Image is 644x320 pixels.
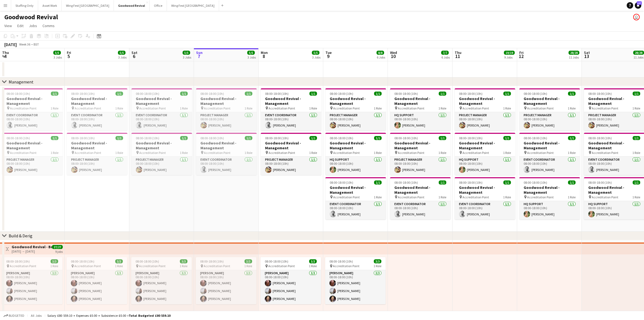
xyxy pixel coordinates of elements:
span: 1/1 [633,180,640,185]
div: 3 Jobs [183,55,191,59]
span: 08:00-18:00 (10h) [394,136,418,140]
app-card-role: HQ Support1/108:00-18:00 (10h)[PERSON_NAME] [519,201,580,219]
app-card-role: Project Manager1/108:00-18:00 (10h)[PERSON_NAME] [67,157,127,175]
app-card-role: Project Manager1/108:00-18:00 (10h)[PERSON_NAME] [390,157,451,175]
span: 5/5 [118,51,126,55]
h1: Goodwood Revival [4,13,58,21]
span: 1/1 [245,92,252,96]
div: 08:00-18:00 (10h)3/3 Accreditation Point1 Role[PERSON_NAME]3/308:00-18:00 (10h)[PERSON_NAME][PERS... [131,257,192,304]
span: 08:00-18:00 (10h) [265,259,288,263]
span: 08:00-18:00 (10h) [394,92,418,96]
span: Accreditation Point [592,195,618,199]
div: 08:00-18:00 (10h)1/1Goodwood Revival - Management Accreditation Point1 RoleEvent Coordinator1/108... [455,177,515,219]
span: 08:00-18:00 (10h) [459,180,483,185]
app-job-card: 08:00-18:00 (10h)1/1Goodwood Revival - Management Accreditation Point1 RoleProject Manager1/108:0... [261,133,321,175]
app-card-role: Event Coordinator1/108:00-18:00 (10h)[PERSON_NAME] [2,112,63,131]
app-card-role: [PERSON_NAME]3/308:00-18:00 (10h)[PERSON_NAME][PERSON_NAME][PERSON_NAME] [196,270,256,304]
button: Wing Fest [GEOGRAPHIC_DATA] [62,0,114,11]
span: 127 [637,1,642,5]
div: 08:00-18:00 (10h)1/1Goodwood Revival - Management Accreditation Point1 RoleProject Manager1/108:0... [325,88,386,131]
span: 1 Role [51,151,58,155]
div: 08:00-18:00 (10h)1/1Goodwood Revival - Management Accreditation Point1 RoleEvent Coordinator1/108... [2,88,63,131]
span: 08:00-18:00 (10h) [71,259,94,263]
span: 08:00-18:00 (10h) [265,92,289,96]
h3: Goodwood Revival - Management [131,141,192,150]
span: 1/1 [503,136,511,140]
app-job-card: 08:00-18:00 (10h)1/1Goodwood Revival - Management Accreditation Point1 RoleHQ Support1/108:00-18:... [455,133,515,175]
span: 1 Role [568,106,576,110]
span: 10 [389,53,397,59]
div: 08:00-18:00 (10h)1/1Goodwood Revival - Management Accreditation Point1 RoleProject Manager1/108:0... [519,88,580,131]
span: 08:00-18:00 (10h) [330,136,353,140]
span: Accreditation Point [10,106,37,110]
div: 08:00-18:00 (10h)1/1Goodwood Revival - Management Accreditation Point1 RoleEvent Coordinator1/108... [325,177,386,219]
h3: Goodwood Revival - Management [455,96,515,106]
span: 3/3 [245,259,252,263]
span: 08:00-18:00 (10h) [200,259,224,263]
div: 08:00-18:00 (10h)1/1Goodwood Revival - Management Accreditation Point1 RoleProject Manager1/108:0... [455,88,515,131]
app-job-card: 08:00-18:00 (10h)3/3 Accreditation Point1 Role[PERSON_NAME]3/308:00-18:00 (10h)[PERSON_NAME][PERS... [2,257,62,304]
span: 28/28 [569,51,579,55]
span: 3/3 [374,259,381,263]
span: Accreditation Point [333,264,359,268]
h3: Goodwood Revival - Management [196,96,257,106]
span: 1 Role [568,151,576,155]
span: Accreditation Point [204,151,230,155]
span: 1 Role [503,195,511,199]
span: Accreditation Point [333,106,360,110]
span: Accreditation Point [269,106,295,110]
span: 08:00-18:00 (10h) [394,180,418,185]
app-card-role: Event Coordinator1/108:00-18:00 (10h)[PERSON_NAME] [196,157,257,175]
span: Accreditation Point [398,195,424,199]
span: Accreditation Point [463,151,489,155]
span: 1/1 [568,180,576,185]
h3: Goodwood Revival - Management [325,185,386,195]
h3: Goodwood Revival - Management [67,96,127,106]
h3: Goodwood Revival - Management [390,141,451,150]
a: 127 [635,2,641,9]
span: 1/1 [374,92,382,96]
div: 3 Jobs [118,55,127,59]
span: 08:00-18:00 (10h) [136,92,159,96]
app-card-role: Project Manager1/108:00-18:00 (10h)[PERSON_NAME] [131,157,192,175]
button: Office [150,0,167,11]
span: Fri [519,50,524,55]
span: 08:00-18:00 (10h) [330,92,353,96]
span: 4 [1,53,9,59]
app-job-card: 08:00-18:00 (10h)1/1Goodwood Revival - Management Accreditation Point1 RoleEvent Coordinator1/108... [261,88,321,131]
span: 1 Role [245,106,252,110]
span: 1 Role [503,106,511,110]
span: 08:00-18:00 (10h) [136,259,159,263]
span: Accreditation Point [398,106,424,110]
div: 08:00-18:00 (10h)1/1Goodwood Revival - Management Accreditation Point1 RoleEvent Coordinator1/108... [519,133,580,175]
app-card-role: Event Coordinator1/108:00-18:00 (10h)[PERSON_NAME] [390,201,451,219]
span: Accreditation Point [10,151,37,155]
div: 08:00-18:00 (10h)3/3 Accreditation Point1 Role[PERSON_NAME]3/308:00-18:00 (10h)[PERSON_NAME][PERS... [260,257,321,304]
div: 08:00-18:00 (10h)3/3 Accreditation Point1 Role[PERSON_NAME]3/308:00-18:00 (10h)[PERSON_NAME][PERS... [196,257,256,304]
div: 3 Jobs [54,55,62,59]
span: Budgeted [9,314,24,318]
span: 08:00-18:00 (10h) [588,180,612,185]
span: 08:00-18:00 (10h) [524,136,547,140]
span: Wed [390,50,397,55]
span: 1 Role [245,151,252,155]
h3: Goodwood Revival - Management [390,96,451,106]
span: Week 36 [18,42,31,46]
div: 08:00-18:00 (10h)1/1Goodwood Revival - Management Accreditation Point1 RoleHQ Support1/108:00-18:... [519,177,580,219]
span: Fri [67,50,71,55]
span: 1/1 [115,136,123,140]
div: 08:00-18:00 (10h)1/1Goodwood Revival - Management Accreditation Point1 RoleProject Manager1/108:0... [390,133,451,175]
span: 1/1 [180,92,188,96]
div: [DATE] [4,42,17,47]
span: 12 [518,53,524,59]
span: Jobs [29,23,37,28]
span: 08:00-18:00 (10h) [136,136,159,140]
span: 1 Role [438,151,446,155]
button: Wing Fest [GEOGRAPHIC_DATA] [167,0,219,11]
span: 8/8 [377,51,384,55]
span: 1/1 [309,92,317,96]
span: Accreditation Point [139,151,166,155]
span: Accreditation Point [592,106,618,110]
button: Budgeted [3,313,25,319]
div: 08:00-18:00 (10h)1/1Goodwood Revival - Management Accreditation Point1 RoleEvent Coordinator1/108... [196,133,257,175]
